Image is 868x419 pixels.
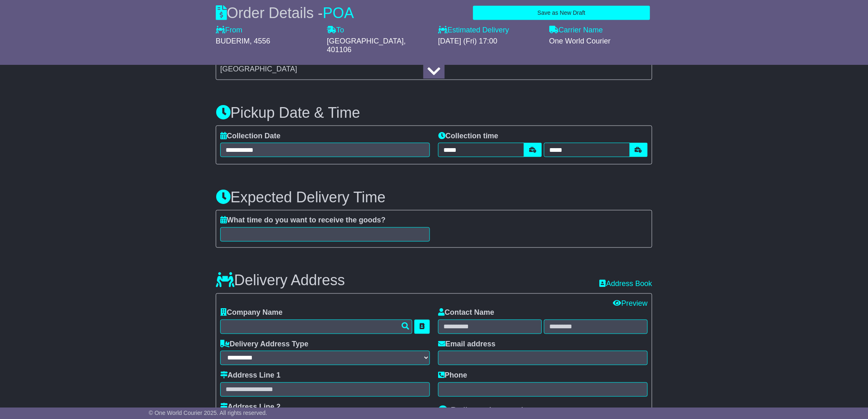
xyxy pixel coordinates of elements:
[220,309,283,318] label: Company Name
[438,371,467,380] label: Phone
[250,37,270,45] span: , 4556
[220,371,281,380] label: Address Line 1
[438,340,496,349] label: Email address
[438,37,541,46] div: [DATE] (Fri) 17:00
[327,37,406,54] span: , 401106
[220,65,297,73] span: [GEOGRAPHIC_DATA]
[451,405,539,417] span: Delivery Instructions
[216,4,354,22] div: Order Details -
[549,26,603,35] label: Carrier Name
[438,309,494,318] label: Contact Name
[613,300,648,308] a: Preview
[323,5,354,21] span: POA
[149,410,267,416] span: © One World Courier 2025. All rights reserved.
[327,37,404,45] span: [GEOGRAPHIC_DATA]
[327,26,344,35] label: To
[438,132,498,141] label: Collection time
[438,26,541,35] label: Estimated Delivery
[216,37,250,45] span: BUDERIM
[216,272,345,289] h3: Delivery Address
[220,216,386,225] label: What time do you want to receive the goods?
[220,132,281,141] label: Collection Date
[220,403,281,412] label: Address Line 2
[600,280,652,288] a: Address Book
[473,6,650,20] button: Save as New Draft
[216,189,652,206] h3: Expected Delivery Time
[549,37,652,46] div: One World Courier
[216,26,242,35] label: From
[216,105,652,121] h3: Pickup Date & Time
[220,340,308,349] label: Delivery Address Type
